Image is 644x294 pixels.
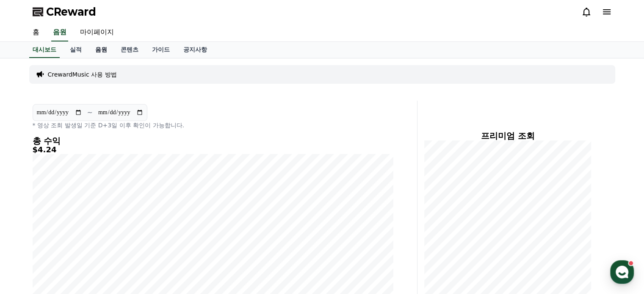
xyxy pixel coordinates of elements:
[77,237,88,244] span: 대화
[46,5,96,19] span: CReward
[27,236,32,243] span: 홈
[3,224,56,245] a: 홈
[56,224,109,245] a: 대화
[51,24,68,41] a: 음원
[33,146,393,154] h5: $4.24
[48,70,117,79] a: CrewardMusic 사용 방법
[114,42,145,58] a: 콘텐츠
[177,42,214,58] a: 공지사항
[33,5,96,19] a: CReward
[145,42,177,58] a: 가이드
[73,24,121,41] a: 마이페이지
[29,42,60,58] a: 대시보드
[109,224,163,245] a: 설정
[424,131,591,140] h4: 프리미엄 조회
[87,107,93,118] p: ~
[131,236,141,243] span: 설정
[33,136,393,146] h4: 총 수익
[88,42,114,58] a: 음원
[26,24,46,41] a: 홈
[63,42,88,58] a: 실적
[33,121,393,129] p: * 영상 조회 발생일 기준 D+3일 이후 확인이 가능합니다.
